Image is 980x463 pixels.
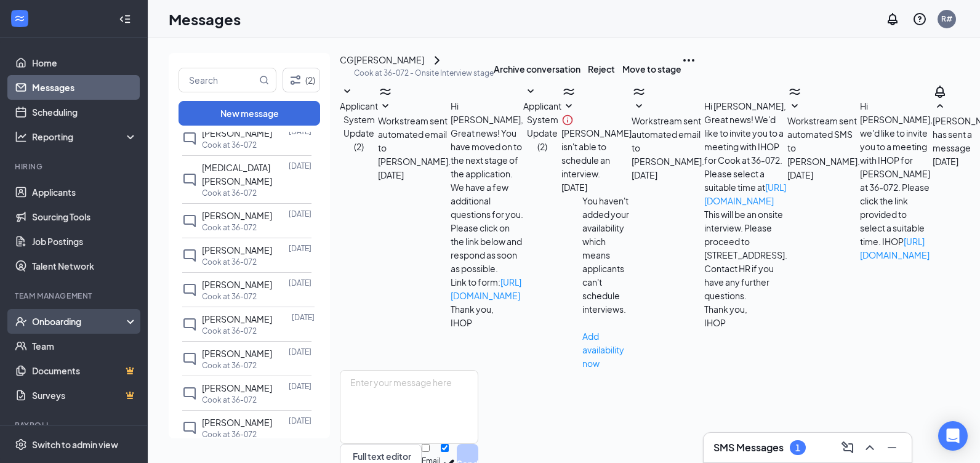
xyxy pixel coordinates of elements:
[378,84,393,99] svg: WorkstreamLogo
[340,53,354,66] div: CG
[32,358,137,383] a: DocumentsCrown
[451,316,523,329] p: IHOP
[179,68,257,92] input: Search
[704,207,787,302] p: This will be an onsite interview. Please proceed to [STREET_ADDRESS]. Contact HR if you have any ...
[202,222,257,233] p: Cook at 36-072
[451,302,523,316] p: Thank you,
[795,443,800,453] div: 1
[202,326,257,336] p: Cook at 36-072
[632,99,646,114] svg: SmallChevronDown
[32,180,137,204] a: Applicants
[15,315,27,328] svg: UserCheck
[169,9,241,30] h1: Messages
[494,53,580,84] button: Archive conversation
[704,99,787,113] p: Hi [PERSON_NAME],
[32,50,137,75] a: Home
[15,420,135,430] div: Payroll
[941,14,952,24] div: R#
[289,381,311,392] p: [DATE]
[378,99,393,114] svg: SmallChevronDown
[622,53,681,84] button: Move to stage
[933,155,958,168] span: [DATE]
[378,115,451,167] span: Workstream sent automated email to [PERSON_NAME].
[451,126,523,180] p: Great news! You have moved on to the next stage of the application.
[787,99,802,114] svg: SmallChevronDown
[202,257,257,267] p: Cook at 36-072
[202,313,272,324] span: [PERSON_NAME]
[32,131,138,143] div: Reporting
[182,172,197,187] svg: ChatInactive
[451,275,523,302] p: Link to form:
[202,417,272,428] span: [PERSON_NAME]
[289,209,311,219] p: [DATE]
[202,360,257,371] p: Cook at 36-072
[933,84,947,99] svg: Bell
[289,416,311,426] p: [DATE]
[182,214,197,228] svg: ChatInactive
[441,444,449,452] input: SMS
[289,243,311,254] p: [DATE]
[202,279,272,290] span: [PERSON_NAME]
[15,438,27,451] svg: Settings
[289,126,311,137] p: [DATE]
[32,100,137,124] a: Scheduling
[787,168,813,182] span: [DATE]
[15,161,135,172] div: Hiring
[14,12,26,25] svg: WorkstreamLogo
[179,101,320,126] button: New message
[582,331,624,369] span: Add availability now
[32,229,137,254] a: Job Postings
[202,291,257,302] p: Cook at 36-072
[340,84,355,99] svg: SmallChevronDown
[704,113,787,207] p: Great news! We'd like to invite you to a meeting with IHOP for Cook at 36-072. Please select a su...
[289,278,311,288] p: [DATE]
[912,12,927,26] svg: QuestionInfo
[860,438,880,457] button: ChevronUp
[588,53,615,84] button: Reject
[938,421,968,451] div: Open Intercom Messenger
[182,352,197,366] svg: ChatInactive
[838,438,857,457] button: ComposeMessage
[15,131,27,143] svg: Analysis
[787,84,802,99] svg: WorkstreamLogo
[523,84,561,153] button: SmallChevronDownApplicant System Update (2)
[182,131,197,146] svg: ChatInactive
[933,99,947,114] svg: SmallChevronUp
[561,114,574,126] svg: Info
[289,347,311,357] p: [DATE]
[561,127,632,179] span: [PERSON_NAME] isn't able to schedule an interview.
[292,312,315,323] p: [DATE]
[340,84,378,153] button: SmallChevronDownApplicant System Update (2)
[283,68,320,92] button: Filter (2)
[451,99,523,126] p: Hi [PERSON_NAME],
[354,53,424,68] div: [PERSON_NAME]
[202,162,272,187] span: [MEDICAL_DATA][PERSON_NAME]
[430,53,444,68] button: ChevronRight
[523,100,561,152] span: Applicant System Update (2)
[182,386,197,401] svg: ChatInactive
[32,438,118,451] div: Switch to admin view
[32,383,137,408] a: SurveysCrown
[787,115,860,167] span: Workstream sent automated SMS to [PERSON_NAME].
[202,210,272,221] span: [PERSON_NAME]
[15,291,135,301] div: Team Management
[451,180,523,275] p: We have a few additional questions for you. Please click on the link below and respond as soon as...
[860,100,933,260] span: Hi [PERSON_NAME], we'd like to invite you to a meeting with IHOP for [PERSON_NAME] at 36-072. Ple...
[202,127,272,139] span: [PERSON_NAME]
[202,395,257,405] p: Cook at 36-072
[202,429,257,440] p: Cook at 36-072
[32,334,137,358] a: Team
[32,315,127,328] div: Onboarding
[259,75,269,85] svg: MagnifyingGlass
[378,168,404,182] span: [DATE]
[523,84,538,99] svg: SmallChevronDown
[704,302,787,316] p: Thank you,
[561,84,576,99] svg: WorkstreamLogo
[32,75,137,100] a: Messages
[704,316,787,329] p: IHOP
[561,99,576,114] svg: SmallChevronDown
[840,440,855,455] svg: ComposeMessage
[340,100,378,152] span: Applicant System Update (2)
[202,140,257,150] p: Cook at 36-072
[561,180,587,194] span: [DATE]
